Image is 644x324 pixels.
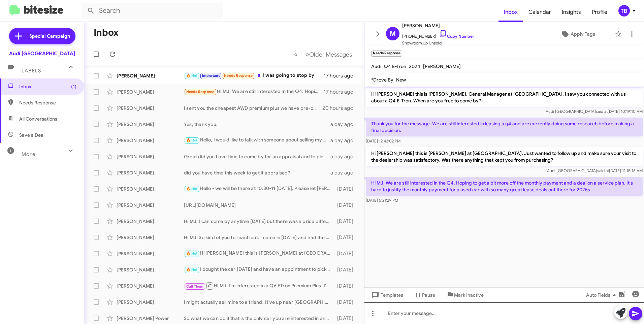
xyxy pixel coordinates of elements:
[184,315,334,322] div: So what we can do if that is the only car you are interested in and would like to take advantage ...
[19,132,44,138] span: Save a Deal
[184,299,334,305] div: I might actually sell mine to a friend. I live up near [GEOGRAPHIC_DATA] so not feasible to come ...
[186,251,198,256] span: 🔥 Hot
[364,289,409,301] button: Templates
[184,121,330,128] div: Yes, thank you.
[396,77,406,83] span: New
[498,2,523,22] a: Inbox
[186,138,198,142] span: 🔥 Hot
[184,234,334,241] div: Hi MJ! So kind of you to reach out. I came in [DATE] and had the opportunity to meet Q and [PERSO...
[334,250,359,257] div: [DATE]
[366,88,643,107] p: Hi [PERSON_NAME] this is [PERSON_NAME], General Manager at [GEOGRAPHIC_DATA]. I saw you connected...
[305,50,309,59] span: »
[371,63,381,69] span: Audi
[29,33,70,39] span: Special Campaign
[402,40,474,46] span: Showroom Up Unsold
[613,5,637,17] button: TB
[202,73,220,78] span: Important
[184,136,330,144] div: Hello, I would like to talk with someone about selling my 2016 SQ5. I'm shopping around for the b...
[596,109,608,114] span: said at
[581,289,624,301] button: Auto Fields
[586,289,618,301] span: Auto Fields
[402,30,474,40] span: [PHONE_NUMBER]
[71,83,76,90] span: (1)
[523,2,556,22] a: Calendar
[330,153,359,160] div: a day ago
[186,187,198,191] span: 🔥 Hot
[19,83,76,90] span: Inbox
[366,177,643,196] p: Hi MJ. We are still interested in the Q4. Hoping to get a bit more off the monthly payment and a ...
[330,169,359,176] div: a day ago
[597,168,609,173] span: said at
[117,121,184,128] div: [PERSON_NAME]
[117,169,184,176] div: [PERSON_NAME]
[117,186,184,192] div: [PERSON_NAME]
[117,105,184,111] div: [PERSON_NAME]
[22,151,35,157] span: More
[370,289,403,301] span: Templates
[586,2,613,22] a: Profile
[618,5,630,17] div: TB
[371,77,393,83] span: *Drove By
[186,90,215,94] span: Needs Response
[409,63,420,69] span: 2024
[184,153,330,160] div: Great did you have time to come by for an appraisal and to pick out one of our cars in stock for ...
[290,47,356,61] nav: Page navigation example
[184,169,330,176] div: did you have time this week to get it appraised?
[19,99,76,106] span: Needs Response
[9,28,75,44] a: Special Campaign
[184,250,334,257] div: Hi [PERSON_NAME] this is [PERSON_NAME] at [GEOGRAPHIC_DATA]. Just wanted to follow up and make su...
[94,27,119,38] h1: Inbox
[334,186,359,192] div: [DATE]
[117,89,184,95] div: [PERSON_NAME]
[117,153,184,160] div: [PERSON_NAME]
[117,234,184,241] div: [PERSON_NAME]
[366,147,643,166] p: Hi [PERSON_NAME] this is [PERSON_NAME] at [GEOGRAPHIC_DATA]. Just wanted to follow up and make su...
[334,234,359,241] div: [DATE]
[454,289,484,301] span: Mark Inactive
[22,68,41,74] span: Labels
[117,266,184,273] div: [PERSON_NAME]
[423,63,461,69] span: [PERSON_NAME]
[334,315,359,322] div: [DATE]
[117,299,184,305] div: [PERSON_NAME]
[117,72,184,79] div: [PERSON_NAME]
[334,266,359,273] div: [DATE]
[184,282,334,290] div: Hi MJ, I'm interested in a Q6 ETron Premium Plus. I've already test driven it, so that's not a pr...
[309,51,352,58] span: Older Messages
[324,89,359,95] div: 17 hours ago
[439,34,474,39] a: Copy Number
[186,284,204,289] span: Call Them
[117,218,184,225] div: [PERSON_NAME]
[184,266,334,273] div: I bought the car [DATE] and have an appointment to pick it up at 4:30pm [DATE]. [PERSON_NAME]
[384,63,406,69] span: Q4 E-Tron
[186,73,198,78] span: 🔥 Hot
[19,116,57,122] span: All Conversations
[301,47,356,61] button: Next
[556,2,586,22] a: Insights
[366,118,643,136] p: Thank you for the message. We are still interested in leasing a q4 and are currently doing some r...
[184,185,334,193] div: Hello - we will be there at 10:30-11 [DATE]. Please let [PERSON_NAME] know we will need to leave ...
[117,283,184,289] div: [PERSON_NAME]
[184,88,324,96] div: Hi MJ. We are still interested in the Q4. Hoping to get a bit more off the monthly payment and a ...
[441,289,489,301] button: Mark Inactive
[324,72,359,79] div: 17 hours ago
[184,72,324,79] div: I was going to stop by
[422,289,435,301] span: Pause
[117,137,184,144] div: [PERSON_NAME]
[290,47,302,61] button: Previous
[82,3,223,19] input: Search
[330,137,359,144] div: a day ago
[117,315,184,322] div: [PERSON_NAME] Power
[546,109,643,114] span: Audi [GEOGRAPHIC_DATA] [DATE] 10:19:10 AM
[117,250,184,257] div: [PERSON_NAME]
[322,105,359,111] div: 20 hours ago
[184,105,322,111] div: I sent you the cheapest AWD premium plus we have pre-owned. If you saw a different one you liked ...
[9,50,75,57] div: Audi [GEOGRAPHIC_DATA]
[184,202,334,208] div: [URL][DOMAIN_NAME]
[390,28,396,39] span: M
[294,50,298,59] span: «
[184,218,334,225] div: Hi MJ, I can come by anytime [DATE] but there was a price difference that needs to be resolved fi...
